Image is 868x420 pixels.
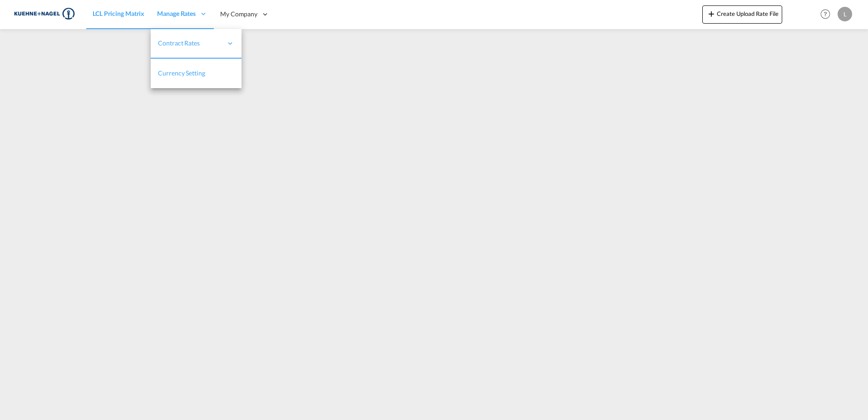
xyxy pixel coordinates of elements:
[158,39,222,48] span: Contract Rates
[818,6,833,22] span: Help
[818,6,838,23] div: Help
[151,59,242,88] a: Currency Setting
[14,4,75,25] img: 36441310f41511efafde313da40ec4a4.png
[93,10,144,17] span: LCL Pricing Matrix
[702,5,782,24] button: icon-plus 400-fgCreate Upload Rate File
[220,10,257,19] span: My Company
[838,7,852,21] div: L
[158,69,205,77] span: Currency Setting
[157,9,196,18] span: Manage Rates
[706,8,717,19] md-icon: icon-plus 400-fg
[151,29,242,59] div: Contract Rates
